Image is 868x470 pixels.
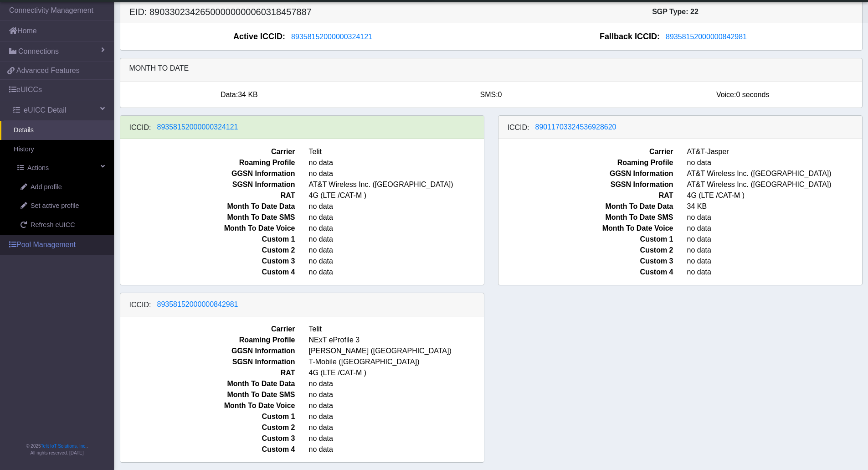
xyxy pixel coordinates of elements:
[113,212,302,223] span: Month To Date SMS
[113,223,302,234] span: Month To Date Voice
[492,201,680,212] span: Month To Date Data
[600,31,660,43] span: Fallback ICCID:
[302,346,491,356] span: [PERSON_NAME] ([GEOGRAPHIC_DATA])
[7,178,114,197] a: Add profile
[492,157,680,168] span: Roaming Profile
[18,46,59,57] span: Connections
[302,335,491,346] span: NExT eProfile 3
[7,216,114,235] a: Refresh eUICC
[129,300,151,309] h6: ICCID:
[157,123,238,131] span: 89358152000000324121
[24,105,66,116] span: eUICC Detail
[492,190,680,201] span: RAT
[492,146,680,157] span: Carrier
[302,234,491,245] span: no data
[151,299,244,310] button: 89358152000000842981
[529,121,622,133] button: 89011703324536928620
[27,163,49,173] span: Actions
[113,190,302,201] span: RAT
[233,31,285,43] span: Active ICCID:
[302,324,491,335] span: Telit
[31,201,79,211] span: Set active profile
[113,146,302,157] span: Carrier
[302,411,491,422] span: no data
[492,245,680,256] span: Custom 2
[302,212,491,223] span: no data
[151,121,244,133] button: 89358152000000324121
[302,267,491,278] span: no data
[302,433,491,444] span: no data
[113,411,302,422] span: Custom 1
[113,157,302,168] span: Roaming Profile
[302,223,491,234] span: no data
[666,33,747,41] span: 89358152000000842981
[31,182,62,192] span: Add profile
[113,179,302,190] span: SGSN Information
[492,256,680,267] span: Custom 3
[113,234,302,245] span: Custom 1
[221,91,238,98] span: Data:
[113,433,302,444] span: Custom 3
[492,212,680,223] span: Month To Date SMS
[113,389,302,400] span: Month To Date SMS
[113,245,302,256] span: Custom 2
[302,201,491,212] span: no data
[113,444,302,455] span: Custom 4
[660,31,753,43] button: 89358152000000842981
[302,422,491,433] span: no data
[291,33,372,41] span: 89358152000000324121
[302,400,491,411] span: no data
[652,8,699,15] span: SGP Type: 22
[113,324,302,335] span: Carrier
[31,220,75,230] span: Refresh eUICC
[302,179,491,190] span: AT&T Wireless Inc. ([GEOGRAPHIC_DATA])
[302,190,491,201] span: 4G (LTE /CAT-M )
[113,422,302,433] span: Custom 2
[113,346,302,356] span: GGSN Information
[123,6,491,17] h5: EID: 89033023426500000000060318457887
[113,400,302,411] span: Month To Date Voice
[113,168,302,179] span: GGSN Information
[113,378,302,389] span: Month To Date Data
[302,389,491,400] span: no data
[736,91,769,98] span: 0 seconds
[285,31,378,43] button: 89358152000000324121
[302,245,491,256] span: no data
[129,64,853,72] h6: Month to date
[113,335,302,346] span: Roaming Profile
[113,267,302,278] span: Custom 4
[302,444,491,455] span: no data
[535,123,616,131] span: 89011703324536928620
[302,256,491,267] span: no data
[157,300,238,308] span: 89358152000000842981
[492,179,680,190] span: SGSN Information
[716,91,736,98] span: Voice:
[7,196,114,216] a: Set active profile
[129,123,151,132] h6: ICCID:
[238,91,258,98] span: 34 KB
[302,146,491,157] span: Telit
[302,168,491,179] span: no data
[113,201,302,212] span: Month To Date Data
[302,356,491,367] span: T-Mobile ([GEOGRAPHIC_DATA])
[113,256,302,267] span: Custom 3
[4,159,114,178] a: Actions
[16,65,80,76] span: Advanced Features
[4,100,114,120] a: eUICC Detail
[492,168,680,179] span: GGSN Information
[492,267,680,278] span: Custom 4
[492,234,680,245] span: Custom 1
[498,91,502,98] span: 0
[302,157,491,168] span: no data
[41,444,87,449] a: Telit IoT Solutions, Inc.
[492,223,680,234] span: Month To Date Voice
[508,123,529,132] h6: ICCID:
[480,91,498,98] span: SMS:
[302,367,491,378] span: 4G (LTE /CAT-M )
[113,356,302,367] span: SGSN Information
[113,367,302,378] span: RAT
[302,378,491,389] span: no data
